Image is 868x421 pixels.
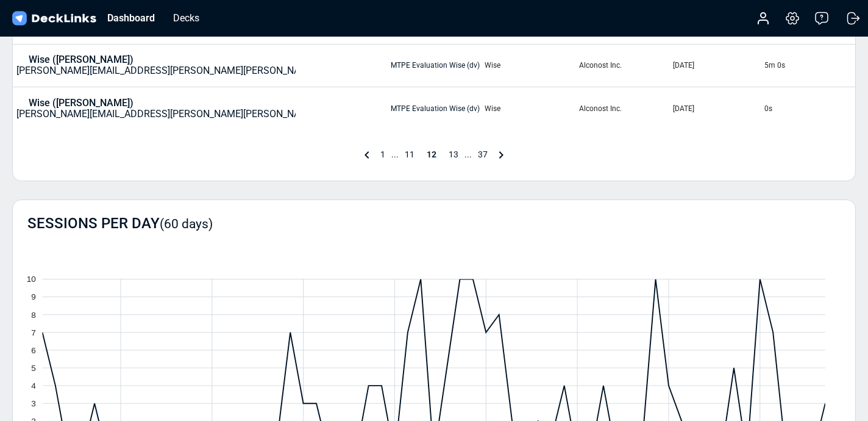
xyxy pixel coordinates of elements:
[27,275,37,284] tspan: 10
[16,54,390,76] div: [PERSON_NAME][EMAIL_ADDRESS][PERSON_NAME][PERSON_NAME][DOMAIN_NAME]
[29,98,133,109] p: Wise ([PERSON_NAME])
[167,10,205,26] div: Decks
[484,44,578,87] td: Wise
[673,103,763,114] div: [DATE]
[391,149,399,159] span: ...
[472,149,494,159] span: 37
[10,10,98,27] img: DeckLinks
[464,149,472,159] span: ...
[764,60,855,71] div: 5m 0s
[16,98,390,120] div: [PERSON_NAME][EMAIL_ADDRESS][PERSON_NAME][PERSON_NAME][DOMAIN_NAME]
[374,149,391,159] span: 1
[31,381,36,390] tspan: 4
[391,104,480,113] a: MTPE Evaluation Wise (dv)
[101,10,161,26] div: Dashboard
[399,149,421,159] span: 11
[29,54,133,65] p: Wise ([PERSON_NAME])
[13,98,296,120] a: Wise ([PERSON_NAME])[PERSON_NAME][EMAIL_ADDRESS][PERSON_NAME][PERSON_NAME][DOMAIN_NAME]
[391,61,480,70] a: MTPE Evaluation Wise (dv)
[13,54,296,76] a: Wise ([PERSON_NAME])[PERSON_NAME][EMAIL_ADDRESS][PERSON_NAME][PERSON_NAME][DOMAIN_NAME]
[31,364,36,373] tspan: 5
[31,346,36,355] tspan: 6
[673,60,763,71] div: [DATE]
[764,103,855,114] div: 0s
[578,87,672,129] td: Alconost Inc.
[578,44,672,87] td: Alconost Inc.
[160,217,213,231] small: (60 days)
[27,215,213,232] h2: SESSIONS PER DAY
[31,293,36,302] tspan: 9
[31,328,36,337] tspan: 7
[31,399,36,408] tspan: 3
[421,149,443,159] span: 12
[31,311,36,320] tspan: 8
[484,87,578,129] td: Wise
[443,149,464,159] span: 13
